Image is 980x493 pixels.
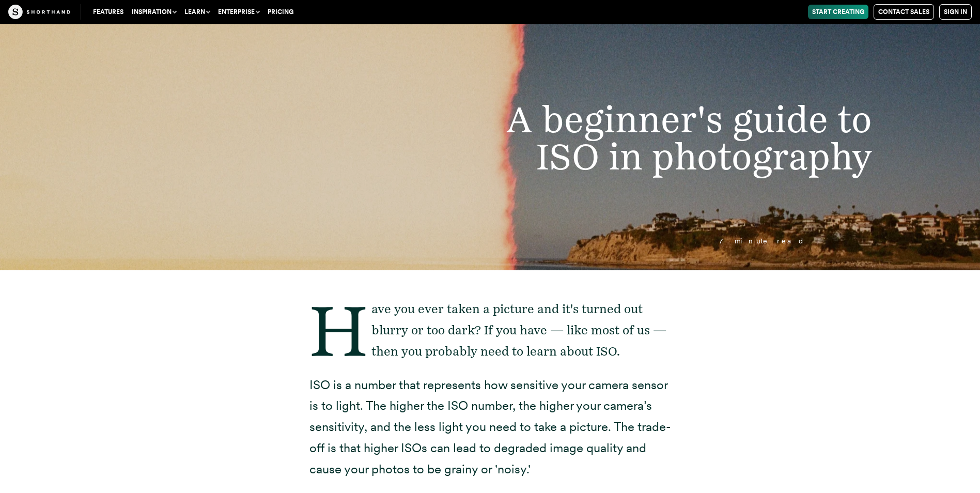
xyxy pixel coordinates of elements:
[128,5,180,19] button: Inspiration
[808,5,868,19] a: Start Creating
[309,299,671,362] p: Have you ever taken a picture and it's turned out blurry or too dark? If you have — like most of ...
[8,5,70,19] img: The Craft
[939,4,972,20] a: Sign in
[89,5,128,19] a: Features
[214,5,263,19] button: Enterprise
[309,375,671,480] p: ISO is a number that represents how sensitive your camera sensor is to light. The higher the ISO ...
[180,5,214,19] button: Learn
[874,4,934,20] a: Contact Sales
[154,237,826,245] p: 7 minute read
[263,5,298,19] a: Pricing
[423,101,893,175] h1: A beginner's guide to ISO in photography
